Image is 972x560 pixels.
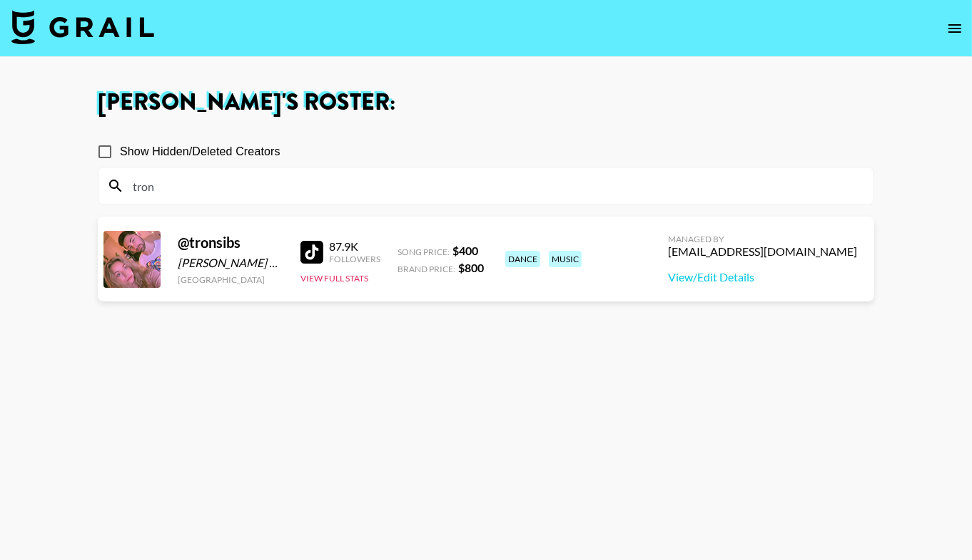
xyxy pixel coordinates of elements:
[458,261,484,274] strong: $ 800
[398,247,450,257] span: Song Price:
[668,270,857,284] a: View/Edit Details
[668,234,857,244] div: Managed By
[549,251,582,267] div: music
[505,251,540,267] div: dance
[941,14,969,43] button: open drawer
[329,254,380,264] div: Followers
[178,256,283,270] div: [PERSON_NAME] & [PERSON_NAME]
[98,91,874,114] h1: [PERSON_NAME] 's Roster:
[329,239,380,254] div: 87.9K
[178,234,283,252] div: @ tronsibs
[11,10,154,44] img: Grail Talent
[300,273,368,284] button: View Full Stats
[178,274,283,285] div: [GEOGRAPHIC_DATA]
[120,143,280,160] span: Show Hidden/Deleted Creators
[452,244,478,257] strong: $ 400
[124,175,865,197] input: Search by User Name
[398,264,455,274] span: Brand Price:
[668,244,857,259] div: [EMAIL_ADDRESS][DOMAIN_NAME]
